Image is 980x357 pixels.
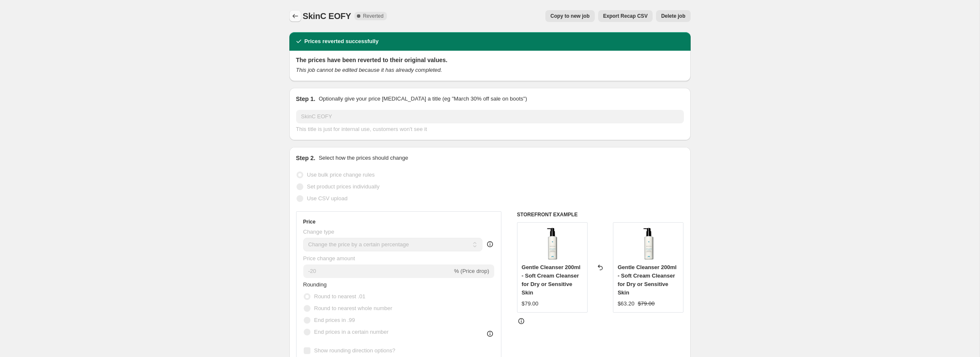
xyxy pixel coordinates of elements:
[318,95,527,103] p: Optionally give your price [MEDICAL_DATA] a title (eg "March 30% off sale on boots")
[632,227,665,261] img: LORE-3606000463943-1_80x.png
[289,10,301,22] button: Price change jobs
[550,13,590,19] span: Copy to new job
[296,56,684,64] h2: The prices have been reverted to their original values.
[303,255,355,262] span: Price change amount
[318,154,408,162] p: Select how the prices should change
[307,195,348,202] span: Use CSV upload
[296,110,684,123] input: 30% off holiday sale
[656,10,690,22] button: Delete job
[314,293,365,300] span: Round to nearest .01
[314,347,395,354] span: Show rounding direction options?
[598,10,653,22] button: Export Recap CSV
[303,281,327,288] span: Rounding
[454,268,489,274] span: % (Price drop)
[545,10,595,22] button: Copy to new job
[296,126,427,132] span: This title is just for internal use, customers won't see it
[305,37,379,46] h2: Prices reverted successfully
[517,211,684,218] h6: STOREFRONT EXAMPLE
[307,183,380,190] span: Set product prices individually
[535,227,569,261] img: LORE-3606000463943-1_80x.png
[522,300,539,307] span: $79.00
[363,13,384,19] span: Reverted
[303,229,335,235] span: Change type
[303,11,351,21] span: SkinC EOFY
[303,264,452,278] input: -15
[314,329,389,335] span: End prices in a certain number
[618,300,634,307] span: $63.20
[296,67,442,73] i: This job cannot be edited because it has already completed.
[296,154,316,162] h2: Step 2.
[603,13,648,19] span: Export Recap CSV
[307,172,375,178] span: Use bulk price change rules
[486,240,494,248] div: help
[638,300,655,307] span: $79.00
[303,218,316,225] h3: Price
[618,264,676,296] span: Gentle Cleanser 200ml - Soft Cream Cleanser for Dry or Sensitive Skin
[314,305,392,311] span: Round to nearest whole number
[314,317,355,323] span: End prices in .99
[522,264,580,296] span: Gentle Cleanser 200ml - Soft Cream Cleanser for Dry or Sensitive Skin
[661,13,685,19] span: Delete job
[296,95,316,103] h2: Step 1.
